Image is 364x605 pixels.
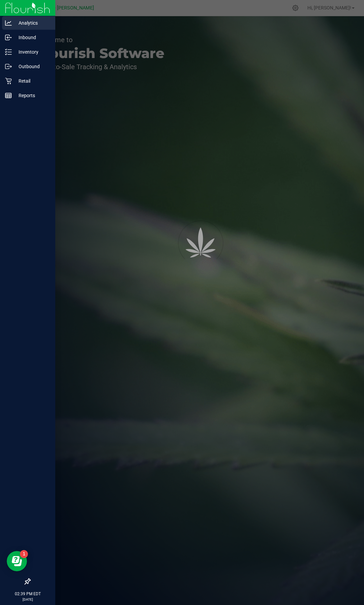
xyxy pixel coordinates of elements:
inline-svg: Inventory [5,49,12,55]
inline-svg: Inbound [5,34,12,41]
inline-svg: Analytics [5,20,12,26]
p: Inventory [12,48,52,56]
inline-svg: Reports [5,92,12,99]
p: [DATE] [3,597,52,602]
iframe: Resource center unread badge [20,550,28,558]
iframe: Resource center [7,551,27,571]
p: Outbound [12,62,52,71]
p: Inbound [12,33,52,42]
p: Reports [12,91,52,100]
p: Retail [12,77,52,85]
inline-svg: Retail [5,78,12,84]
p: Analytics [12,19,52,27]
p: 02:39 PM EDT [3,591,52,597]
inline-svg: Outbound [5,63,12,70]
